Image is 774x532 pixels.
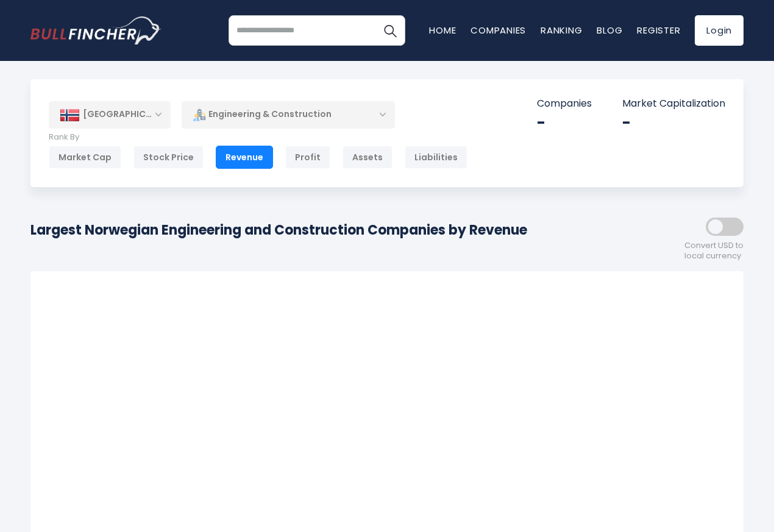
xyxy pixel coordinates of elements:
[30,16,162,44] a: Go to homepage
[49,146,121,169] div: Market Cap
[541,24,582,37] a: Ranking
[375,15,405,46] button: Search
[216,146,273,169] div: Revenue
[30,16,162,44] img: bullfincher logo
[30,220,527,240] h1: Largest Norwegian Engineering and Construction Companies by Revenue
[49,132,467,143] p: Rank By
[537,98,592,110] p: Companies
[537,113,592,132] div: -
[133,146,204,169] div: Stock Price
[684,241,744,261] span: Convert USD to local currency
[597,24,622,37] a: Blog
[49,101,171,128] div: [GEOGRAPHIC_DATA]
[622,98,725,110] p: Market Capitalization
[182,101,395,129] div: Engineering & Construction
[622,113,725,132] div: -
[285,146,330,169] div: Profit
[343,146,392,169] div: Assets
[429,24,456,37] a: Home
[405,146,467,169] div: Liabilities
[470,24,526,37] a: Companies
[637,24,680,37] a: Register
[695,15,744,46] a: Login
